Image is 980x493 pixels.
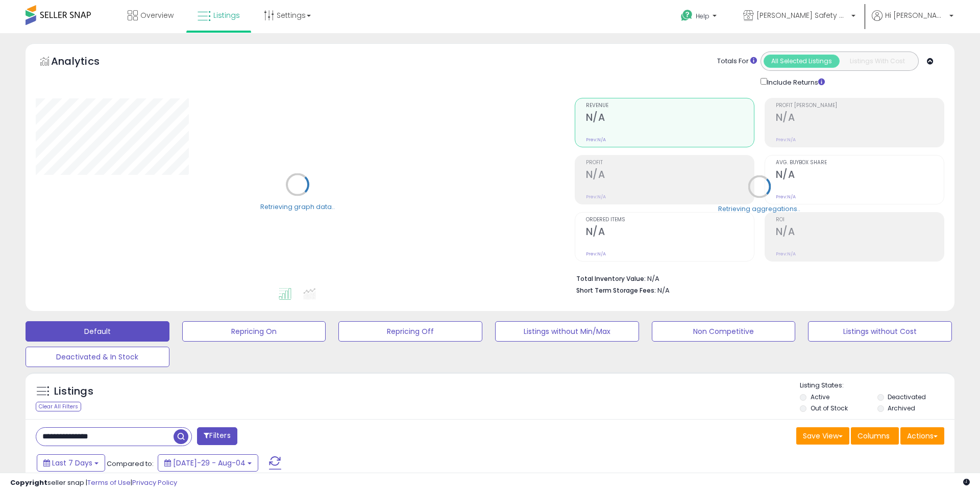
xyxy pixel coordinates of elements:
[717,57,757,66] div: Totals For
[808,321,952,342] button: Listings without Cost
[51,54,119,71] h5: Analytics
[885,10,946,20] span: Hi [PERSON_NAME]
[872,10,953,33] a: Hi [PERSON_NAME]
[10,478,47,487] strong: Copyright
[764,55,840,68] button: All Selected Listings
[338,321,482,342] button: Repricing Off
[753,76,837,88] div: Include Returns
[260,202,335,211] div: Retrieving graph data..
[26,321,169,342] button: Default
[680,9,693,22] i: Get Help
[10,478,177,488] div: seller snap | |
[839,55,915,68] button: Listings With Cost
[652,321,796,342] button: Non Competitive
[756,10,848,20] span: [PERSON_NAME] Safety & Supply
[182,321,326,342] button: Repricing On
[213,10,240,20] span: Listings
[26,347,169,367] button: Deactivated & In Stock
[696,12,709,20] span: Help
[140,10,174,20] span: Overview
[718,204,800,213] div: Retrieving aggregations..
[495,321,639,342] button: Listings without Min/Max
[673,2,727,33] a: Help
